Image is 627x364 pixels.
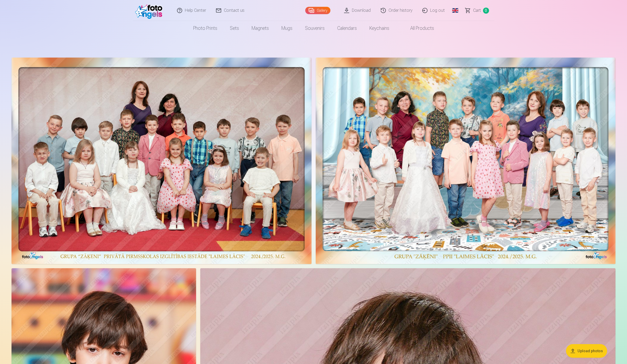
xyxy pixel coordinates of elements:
span: Сart [473,7,481,14]
a: Calendars [331,21,363,36]
a: Mugs [275,21,299,36]
button: Upload photos [566,344,607,358]
a: Gallery [305,7,330,14]
img: /fa1 [135,2,165,19]
a: Keychains [363,21,396,36]
a: Sets [224,21,245,36]
a: Souvenirs [299,21,331,36]
a: Photo prints [187,21,224,36]
a: All products [396,21,440,36]
span: 0 [483,8,489,14]
a: Magnets [245,21,275,36]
